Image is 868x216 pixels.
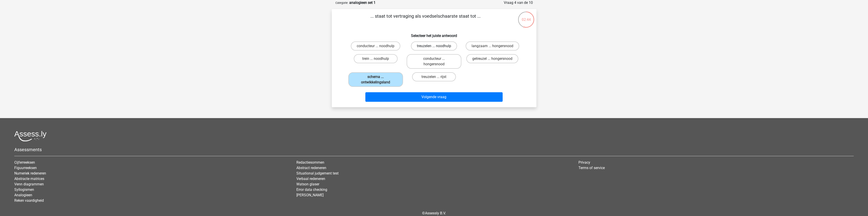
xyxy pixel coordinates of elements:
[578,160,590,165] a: Privacy
[296,171,339,175] a: Situational judgement test
[466,54,518,63] label: getreuzel ... hongersnood
[411,41,457,51] label: treuzelen ... noodhulp
[14,193,32,197] a: Analogieen
[354,54,398,63] label: trein ... noodhulp
[14,147,854,152] h5: Assessments
[296,182,319,186] a: Watson glaser
[14,182,44,186] a: Venn diagrammen
[296,160,324,165] a: Redactiesommen
[335,1,348,5] small: Categorie:
[412,72,456,81] label: treuzelen ... rijst
[296,166,326,170] a: Abstract redeneren
[425,211,446,215] a: Assessly B.V.
[14,187,34,192] a: Syllogismen
[14,160,35,165] a: Cijferreeksen
[296,193,324,197] a: [PERSON_NAME]
[296,187,327,192] a: Error data checking
[296,177,325,181] a: Verbaal redeneren
[466,41,519,51] label: langzaam ... hongersnood
[339,13,512,26] p: ... staat tot vertraging als voedselschaarste staat tot ...
[518,11,535,22] div: 02:44
[578,166,605,170] a: Terms of service
[348,72,403,87] label: schema ... ontwikkelingsland
[407,54,461,69] label: conducteur ... hongersnood
[351,41,400,51] label: conducteur ... noodhulp
[339,30,529,38] h6: Selecteer het juiste antwoord
[365,92,503,102] button: Volgende vraag
[14,166,37,170] a: Figuurreeksen
[14,171,46,175] a: Numeriek redeneren
[349,0,376,5] strong: analogieen set 1
[14,131,47,141] img: Assessly logo
[14,177,44,181] a: Abstracte matrices
[14,198,44,203] a: Reken vaardigheid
